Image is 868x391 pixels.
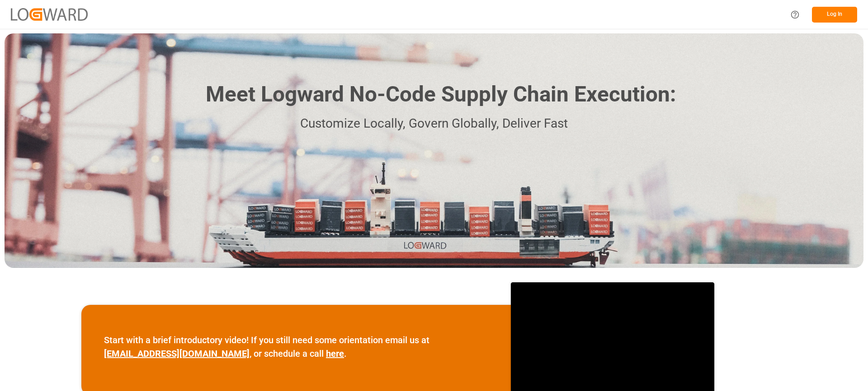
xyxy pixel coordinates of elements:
a: [EMAIL_ADDRESS][DOMAIN_NAME] [104,348,250,359]
button: Log In [812,7,857,23]
img: Logward_new_orange.png [11,8,88,20]
a: here [326,348,344,359]
p: Start with a brief introductory video! If you still need some orientation email us at , or schedu... [104,333,488,360]
h1: Meet Logward No-Code Supply Chain Execution: [206,78,676,110]
button: Help Center [785,5,805,25]
p: Customize Locally, Govern Globally, Deliver Fast [192,114,676,134]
